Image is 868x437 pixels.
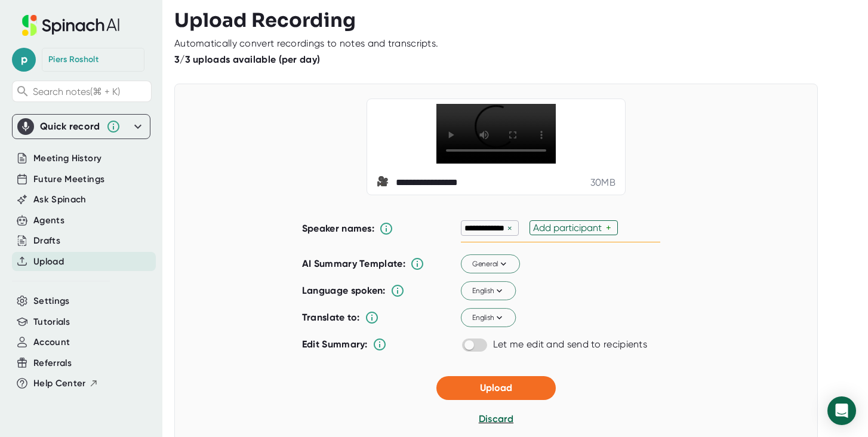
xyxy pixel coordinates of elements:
b: Speaker names: [302,223,374,234]
button: Ask Spinach [33,193,87,207]
span: Discard [479,413,513,424]
button: English [461,282,516,301]
button: Upload [33,255,64,269]
span: Search notes (⌘ + K) [33,86,120,97]
b: Translate to: [302,312,360,323]
b: AI Summary Template: [302,258,405,270]
button: Upload [436,376,556,400]
button: Help Center [33,377,99,390]
button: English [461,309,516,328]
div: Let me edit and send to recipients [493,338,647,350]
div: Quick record [40,121,100,133]
b: 3/3 uploads available (per day) [174,54,320,65]
button: Agents [33,214,64,227]
span: video [377,176,391,190]
button: General [461,255,520,274]
h3: Upload Recording [174,9,856,32]
b: Edit Summary: [302,338,368,350]
span: English [472,285,505,296]
div: Add participant [533,222,606,233]
div: Quick record [17,115,145,139]
div: Automatically convert recordings to notes and transcripts. [174,38,438,50]
span: Upload [480,382,512,393]
button: Account [33,336,70,349]
span: English [472,312,505,323]
button: Drafts [33,234,60,248]
div: × [504,223,515,234]
button: Meeting History [33,152,101,165]
span: Help Center [33,377,86,390]
span: General [472,258,509,269]
button: Discard [479,412,513,426]
button: Tutorials [33,315,70,329]
button: Settings [33,294,70,308]
b: Language spoken: [302,285,386,296]
button: Referrals [33,356,72,370]
div: Piers Rosholt [48,54,99,65]
div: Open Intercom Messenger [827,396,856,425]
div: 30 MB [590,177,615,189]
div: + [606,222,614,233]
span: p [12,48,36,72]
button: Future Meetings [33,173,104,186]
